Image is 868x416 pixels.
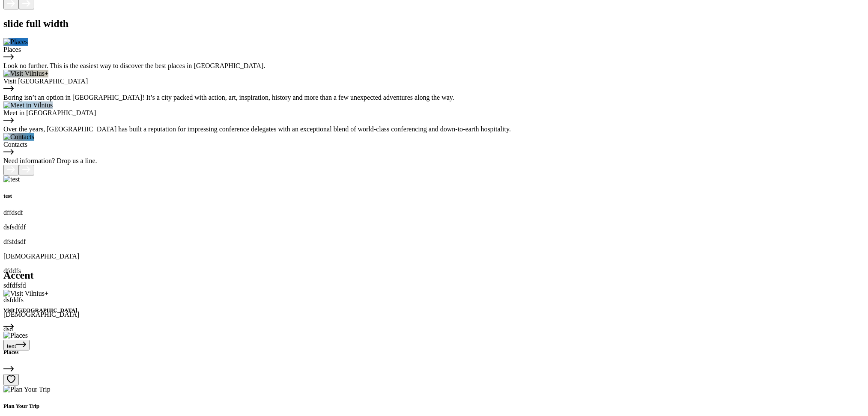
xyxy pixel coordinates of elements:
h2: Accent [3,270,865,281]
img: Plan Your Trip [3,386,51,393]
button: Previous [3,165,19,175]
button: Add to wishlist [3,374,19,386]
svg: Go to link [3,117,14,124]
p: [DEMOGRAPHIC_DATA] [3,253,865,260]
p: dsfsdfdf [3,223,865,231]
img: Visit Vilnius+ [3,70,48,77]
img: Places [3,332,28,339]
p: dfsfdsdf [3,238,865,246]
p: dfddfs [3,267,865,275]
img: test [3,175,20,183]
h2: slide full width [3,18,865,30]
p: dffdsdf [3,209,865,217]
img: Meet in Vilnius [3,101,53,109]
img: Visit Vilnius+ [3,290,48,297]
button: Next [19,165,34,175]
svg: Go to link [3,85,14,92]
img: Contacts [3,133,34,141]
p: sdfdfsfd [3,282,865,289]
svg: Go to link [3,53,14,60]
h5: test [3,193,865,199]
img: Places [3,38,28,46]
svg: Go to link [3,149,14,155]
